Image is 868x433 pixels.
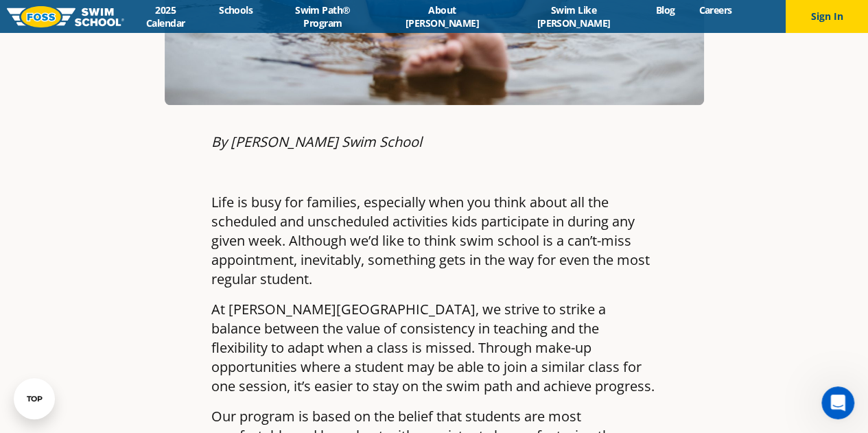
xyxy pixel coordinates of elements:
a: Swim Path® Program [265,3,381,30]
em: By [PERSON_NAME] Swim School [211,132,422,151]
p: At [PERSON_NAME][GEOGRAPHIC_DATA], we strive to strike a balance between the value of consistency... [211,300,657,396]
a: Careers [687,3,744,16]
a: 2025 Calendar [124,3,207,30]
img: FOSS Swim School Logo [7,6,124,27]
a: Schools [207,3,265,16]
p: Life is busy for families, especially when you think about all the scheduled and unscheduled acti... [211,193,657,289]
a: About [PERSON_NAME] [381,3,504,30]
iframe: Intercom live chat [821,386,854,419]
a: Swim Like [PERSON_NAME] [504,3,644,30]
a: Blog [644,3,687,16]
div: TOP [27,395,43,403]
